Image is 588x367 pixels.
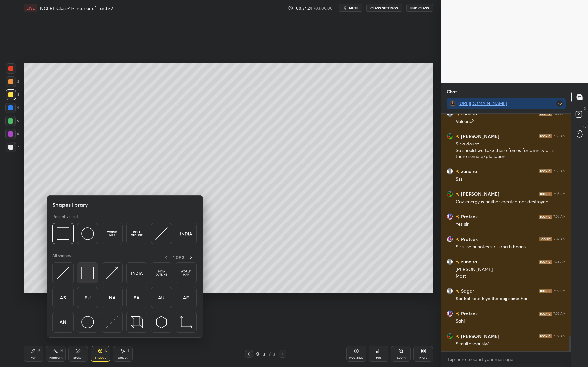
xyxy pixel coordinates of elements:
[539,237,552,241] img: iconic-dark.1390631f.png
[553,289,566,293] div: 7:09 AM
[460,333,499,339] h6: [PERSON_NAME]
[458,100,507,106] a: [URL][DOMAIN_NAME]
[456,215,460,219] img: no-rating-badge.077c3623.svg
[397,356,406,359] div: Zoom
[460,133,499,140] h6: [PERSON_NAME]
[460,190,499,197] h6: [PERSON_NAME]
[155,227,168,240] img: svg+xml;charset=utf-8,%3Csvg%20xmlns%3D%22http%3A%2F%2Fwww.w3.org%2F2000%2Fsvg%22%20width%3D%2230...
[447,259,453,265] img: default.png
[180,316,192,328] img: svg+xml;charset=utf-8,%3Csvg%20xmlns%3D%22http%3A%2F%2Fwww.w3.org%2F2000%2Fsvg%22%20width%3D%2233...
[349,356,364,359] div: Add Slide
[180,267,192,279] img: svg+xml;charset=utf-8,%3Csvg%20xmlns%3D%22http%3A%2F%2Fwww.w3.org%2F2000%2Fsvg%22%20width%3D%2264...
[180,291,192,304] img: svg+xml;charset=utf-8,%3Csvg%20xmlns%3D%22http%3A%2F%2Fwww.w3.org%2F2000%2Fsvg%22%20width%3D%2264...
[38,349,40,352] div: P
[456,199,566,205] div: Coz energy is neither created nor destroyed
[57,316,69,328] img: svg+xml;charset=utf-8,%3Csvg%20xmlns%3D%22http%3A%2F%2Fwww.w3.org%2F2000%2Fsvg%22%20width%3D%2264...
[553,192,566,196] div: 7:06 AM
[539,334,552,338] img: iconic-dark.1390631f.png
[5,116,19,126] div: 5
[456,312,460,316] img: no-rating-badge.077c3623.svg
[456,296,566,302] div: Sar kal note kiye the aajj same hai
[269,352,271,356] div: /
[5,103,19,113] div: 4
[460,213,478,220] h6: Prateek
[441,114,571,351] div: grid
[553,134,566,138] div: 7:06 AM
[447,333,453,339] img: bf768337def24fc2bfb45303e128e778.36010374_3
[539,112,552,116] img: iconic-dark.1390631f.png
[460,258,477,265] h6: zunaira
[460,110,477,117] h6: zunaira
[447,288,453,294] img: default.png
[441,83,462,100] p: Chat
[24,4,37,12] div: LIVE
[60,349,63,352] div: H
[6,89,19,100] div: 3
[95,356,106,359] div: Shapes
[52,201,88,209] h5: Shapes library
[553,112,566,116] div: 7:05 AM
[57,227,69,240] img: svg+xml;charset=utf-8,%3Csvg%20xmlns%3D%22http%3A%2F%2Fwww.w3.org%2F2000%2Fsvg%22%20width%3D%2234...
[106,227,118,240] img: svg+xml;charset=utf-8,%3Csvg%20xmlns%3D%22http%3A%2F%2Fwww.w3.org%2F2000%2Fsvg%22%20width%3D%2264...
[81,316,94,328] img: svg+xml;charset=utf-8,%3Csvg%20xmlns%3D%22http%3A%2F%2Fwww.w3.org%2F2000%2Fsvg%22%20width%3D%2236...
[272,351,276,357] div: 3
[73,356,83,359] div: Eraser
[460,287,474,294] h6: Sagar
[40,5,113,11] h4: NCERT Class-11- Interior of Earth-2
[553,312,566,316] div: 7:09 AM
[583,125,586,129] p: G
[49,356,63,359] div: Highlight
[131,316,143,328] img: svg+xml;charset=utf-8,%3Csvg%20xmlns%3D%22http%3A%2F%2Fwww.w3.org%2F2000%2Fsvg%22%20width%3D%2235...
[553,334,566,338] div: 7:09 AM
[456,260,460,264] img: no-rating-badge.077c3623.svg
[31,356,36,359] div: Pen
[456,112,460,116] img: no-rating-badge.077c3623.svg
[155,316,168,328] img: svg+xml;charset=utf-8,%3Csvg%20xmlns%3D%22http%3A%2F%2Fwww.w3.org%2F2000%2Fsvg%22%20width%3D%2230...
[261,352,267,356] div: 3
[106,291,118,304] img: svg+xml;charset=utf-8,%3Csvg%20xmlns%3D%22http%3A%2F%2Fwww.w3.org%2F2000%2Fsvg%22%20width%3D%2264...
[553,169,566,173] div: 7:06 AM
[180,227,192,240] img: svg+xml;charset=utf-8,%3Csvg%20xmlns%3D%22http%3A%2F%2Fwww.w3.org%2F2000%2Fsvg%22%20width%3D%2264...
[131,267,143,279] img: svg+xml;charset=utf-8,%3Csvg%20xmlns%3D%22http%3A%2F%2Fwww.w3.org%2F2000%2Fsvg%22%20width%3D%2264...
[460,236,478,242] h6: Prateek
[52,214,78,219] p: Recently used
[447,191,453,197] img: bf768337def24fc2bfb45303e128e778.36010374_3
[57,267,69,279] img: svg+xml;charset=utf-8,%3Csvg%20xmlns%3D%22http%3A%2F%2Fwww.w3.org%2F2000%2Fsvg%22%20width%3D%2230...
[539,134,552,138] img: iconic-dark.1390631f.png
[456,176,566,183] div: Sss
[456,147,566,160] div: So should we take these forces for divinity or is there some explanation
[81,291,94,304] img: svg+xml;charset=utf-8,%3Csvg%20xmlns%3D%22http%3A%2F%2Fwww.w3.org%2F2000%2Fsvg%22%20width%3D%2264...
[447,213,453,220] img: 3
[553,215,566,219] div: 7:06 AM
[106,267,118,279] img: svg+xml;charset=utf-8,%3Csvg%20xmlns%3D%22http%3A%2F%2Fwww.w3.org%2F2000%2Fsvg%22%20width%3D%2230...
[539,192,552,196] img: iconic-dark.1390631f.png
[456,335,460,338] img: no-rating-badge.077c3623.svg
[155,291,168,304] img: svg+xml;charset=utf-8,%3Csvg%20xmlns%3D%22http%3A%2F%2Fwww.w3.org%2F2000%2Fsvg%22%20width%3D%2264...
[539,289,552,293] img: iconic-dark.1390631f.png
[554,237,566,241] div: 7:07 AM
[456,192,460,196] img: no-rating-badge.077c3623.svg
[456,318,566,325] div: Sahi
[584,88,586,93] p: T
[447,168,453,175] img: default.png
[57,291,69,304] img: svg+xml;charset=utf-8,%3Csvg%20xmlns%3D%22http%3A%2F%2Fwww.w3.org%2F2000%2Fsvg%22%20width%3D%2264...
[460,310,478,317] h6: Prateek
[173,255,184,260] p: 1 OF 2
[456,341,566,347] div: Simultaneously?
[131,227,143,240] img: svg+xml;charset=utf-8,%3Csvg%20xmlns%3D%22http%3A%2F%2Fwww.w3.org%2F2000%2Fsvg%22%20width%3D%2264...
[406,4,433,12] button: End Class
[447,133,453,140] img: bf768337def24fc2bfb45303e128e778.36010374_3
[456,135,460,138] img: no-rating-badge.077c3623.svg
[81,267,94,279] img: svg+xml;charset=utf-8,%3Csvg%20xmlns%3D%22http%3A%2F%2Fwww.w3.org%2F2000%2Fsvg%22%20width%3D%2234...
[456,273,566,280] div: Mast
[539,169,552,173] img: iconic-dark.1390631f.png
[52,253,71,261] p: All shapes
[419,356,428,359] div: More
[118,356,128,359] div: Select
[5,129,19,139] div: 6
[376,356,381,359] div: Poll
[539,260,552,264] img: iconic-dark.1390631f.png
[81,227,94,240] img: svg+xml;charset=utf-8,%3Csvg%20xmlns%3D%22http%3A%2F%2Fwww.w3.org%2F2000%2Fsvg%22%20width%3D%2236...
[456,289,460,293] img: no-rating-badge.077c3623.svg
[105,349,107,352] div: L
